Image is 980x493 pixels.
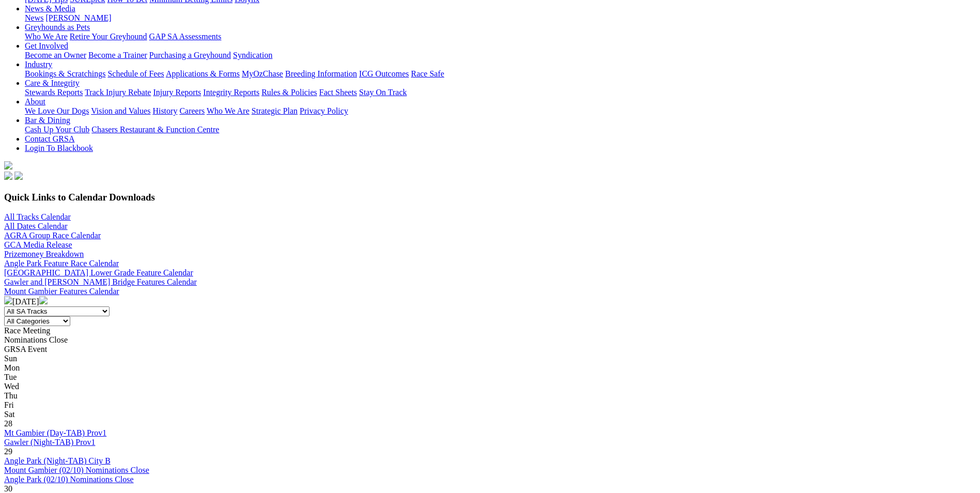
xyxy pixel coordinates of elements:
a: Race Safe [411,69,444,78]
a: Fact Sheets [319,88,357,97]
img: facebook.svg [4,172,12,180]
a: Strategic Plan [252,106,298,115]
div: Thu [4,391,976,400]
div: Industry [25,69,976,79]
a: Injury Reports [153,88,201,97]
a: MyOzChase [242,69,283,78]
a: Get Involved [25,41,68,50]
h3: Quick Links to Calendar Downloads [4,192,976,203]
a: News & Media [25,4,75,13]
a: Become a Trainer [88,51,147,59]
a: Vision and Values [91,106,150,115]
div: About [25,106,976,116]
a: Careers [179,106,205,115]
a: Mt Gambier (Day-TAB) Prov1 [4,428,106,437]
a: Purchasing a Greyhound [149,51,231,59]
span: 28 [4,419,12,428]
a: Prizemoney Breakdown [4,250,84,258]
img: twitter.svg [14,172,23,180]
span: 30 [4,484,12,493]
div: Get Involved [25,51,976,60]
a: Gawler (Night-TAB) Prov1 [4,438,95,446]
a: Retire Your Greyhound [70,32,147,41]
div: News & Media [25,13,976,23]
a: ICG Outcomes [359,69,409,78]
a: News [25,13,43,22]
a: Who We Are [25,32,68,41]
a: Mount Gambier (02/10) Nominations Close [4,466,149,474]
a: We Love Our Dogs [25,106,89,115]
a: Applications & Forms [166,69,240,78]
a: Bookings & Scratchings [25,69,105,78]
a: Contact GRSA [25,134,74,143]
a: GCA Media Release [4,240,72,249]
div: Nominations Close [4,335,976,345]
a: GAP SA Assessments [149,32,222,41]
a: Rules & Policies [261,88,317,97]
a: Greyhounds as Pets [25,23,90,32]
a: All Tracks Calendar [4,212,71,221]
div: Fri [4,400,976,410]
a: About [25,97,45,106]
div: GRSA Event [4,345,976,354]
a: All Dates Calendar [4,222,68,230]
a: Stay On Track [359,88,407,97]
a: Angle Park Feature Race Calendar [4,259,119,268]
div: Wed [4,382,976,391]
a: [GEOGRAPHIC_DATA] Lower Grade Feature Calendar [4,268,193,277]
div: Tue [4,373,976,382]
a: Privacy Policy [300,106,348,115]
img: chevron-left-pager-white.svg [4,296,12,304]
div: Greyhounds as Pets [25,32,976,41]
a: Syndication [233,51,272,59]
a: AGRA Group Race Calendar [4,231,101,240]
a: Become an Owner [25,51,86,59]
a: Mount Gambier Features Calendar [4,287,119,296]
img: logo-grsa-white.png [4,161,12,170]
div: [DATE] [4,296,976,306]
a: Integrity Reports [203,88,259,97]
a: [PERSON_NAME] [45,13,111,22]
a: Angle Park (Night-TAB) City B [4,456,111,465]
div: Care & Integrity [25,88,976,97]
a: Bar & Dining [25,116,70,125]
a: Login To Blackbook [25,144,93,152]
span: 29 [4,447,12,456]
a: Chasers Restaurant & Function Centre [91,125,219,134]
img: chevron-right-pager-white.svg [39,296,48,304]
a: History [152,106,177,115]
div: Sun [4,354,976,363]
div: Mon [4,363,976,373]
a: Stewards Reports [25,88,83,97]
a: Schedule of Fees [107,69,164,78]
a: Breeding Information [285,69,357,78]
a: Track Injury Rebate [85,88,151,97]
a: Cash Up Your Club [25,125,89,134]
a: Care & Integrity [25,79,80,87]
a: Industry [25,60,52,69]
a: Who We Are [207,106,250,115]
a: Angle Park (02/10) Nominations Close [4,475,134,484]
a: Gawler and [PERSON_NAME] Bridge Features Calendar [4,278,197,286]
div: Bar & Dining [25,125,976,134]
div: Sat [4,410,976,419]
div: Race Meeting [4,326,976,335]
